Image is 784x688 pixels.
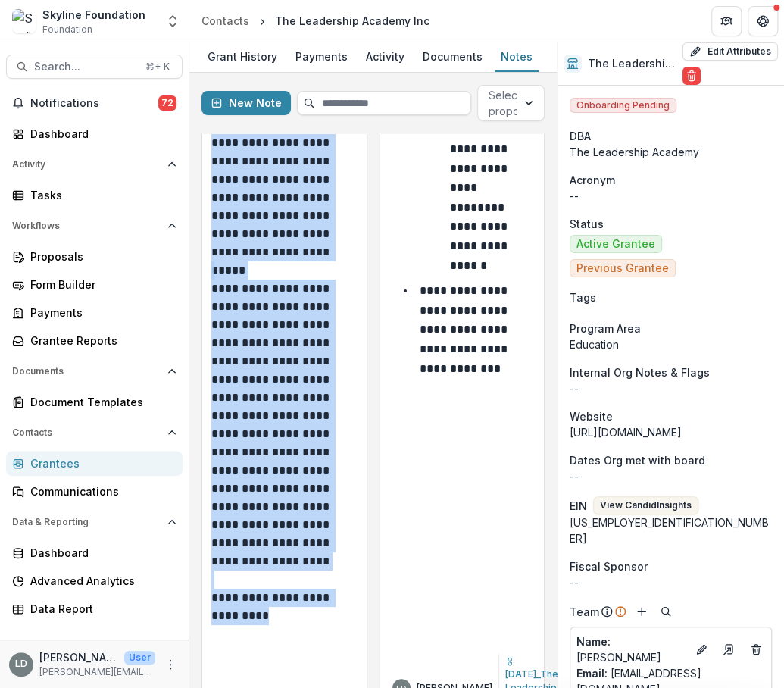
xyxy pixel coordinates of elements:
div: Skyline Foundation [42,7,145,23]
span: Workflows [12,220,161,231]
span: Internal Org Notes & Flags [570,364,710,380]
button: New Note [201,91,291,115]
span: Documents [12,366,161,377]
div: Payments [30,305,170,321]
a: Documents [417,42,489,72]
div: Payments [289,45,354,67]
button: Edit [692,640,711,658]
div: Advanced Analytics [30,573,170,589]
a: Grant History [201,42,283,72]
span: Active Grantee [576,238,655,251]
nav: breadcrumb [195,10,436,32]
div: Communications [30,483,170,499]
div: Dashboard [30,545,170,561]
p: -- [570,380,772,396]
span: Email: [576,667,608,680]
p: EIN [570,498,587,514]
div: [US_EMPLOYER_IDENTIFICATION_NUMBER] [570,514,772,546]
button: Notifications72 [6,91,183,115]
button: Search... [6,55,183,79]
button: Open Activity [6,152,183,177]
div: -- [570,574,772,590]
div: Notes [495,45,539,67]
span: Search... [34,61,136,73]
a: Dashboard [6,540,183,565]
p: Education [570,336,772,352]
div: Activity [360,45,411,67]
div: Grant History [201,45,283,67]
button: Add [633,602,651,621]
a: Payments [6,300,183,325]
a: [URL][DOMAIN_NAME] [570,426,682,439]
p: -- [570,188,772,204]
p: [PERSON_NAME][EMAIL_ADDRESS][DOMAIN_NAME] [39,665,155,679]
p: [PERSON_NAME] [39,649,118,665]
span: Dates Org met with board [570,452,705,468]
span: Name : [576,635,611,648]
a: Data Report [6,596,183,621]
img: Skyline Foundation [12,9,36,33]
span: Website [570,408,613,424]
p: User [124,651,155,665]
p: Team [570,604,599,620]
span: Program Area [570,321,641,336]
a: Document Templates [6,389,183,414]
span: Data & Reporting [12,517,161,527]
button: Open Documents [6,359,183,383]
span: Previous Grantee [576,262,669,275]
div: Grantee Reports [30,333,170,349]
a: Grantee Reports [6,328,183,353]
button: More [161,655,180,674]
div: Proposals [30,249,170,264]
a: Payments [289,42,354,72]
button: View CandidInsights [593,496,698,514]
button: Edit Attributes [682,42,778,61]
button: Open Contacts [6,421,183,445]
button: Open entity switcher [162,6,183,36]
a: Go to contact [717,637,741,661]
div: The Leadership Academy Inc [275,13,429,29]
span: Tags [570,289,596,305]
p: -- [570,468,772,484]
span: Status [570,216,604,232]
div: Contacts [201,13,249,29]
button: Partners [711,6,742,36]
a: Name: [PERSON_NAME] [576,633,686,665]
a: Dashboard [6,121,183,146]
a: Notes [495,42,539,72]
div: Dashboard [30,126,170,142]
h2: The Leadership Academy Inc [588,58,676,70]
span: Onboarding Pending [570,98,676,113]
a: Activity [360,42,411,72]
span: DBA [570,128,591,144]
button: Open Data & Reporting [6,510,183,534]
button: Get Help [748,6,778,36]
button: Deletes [747,640,765,658]
div: Documents [417,45,489,67]
span: Fiscal Sponsor [570,558,648,574]
button: Delete [682,67,701,85]
a: Form Builder [6,272,183,297]
a: Communications [6,479,183,504]
div: The Leadership Academy [570,144,772,160]
div: Form Builder [30,277,170,292]
div: Grantees [30,455,170,471]
span: Activity [12,159,161,170]
span: Notifications [30,97,158,110]
div: Document Templates [30,394,170,410]
span: Acronym [570,172,615,188]
span: 72 [158,95,176,111]
div: Data Report [30,601,170,617]
a: Proposals [6,244,183,269]
span: Foundation [42,23,92,36]
div: ⌘ + K [142,58,173,75]
p: [PERSON_NAME] [576,633,686,665]
a: Advanced Analytics [6,568,183,593]
a: Tasks [6,183,183,208]
a: Grantees [6,451,183,476]
button: Open Workflows [6,214,183,238]
button: Search [657,602,675,621]
div: Tasks [30,187,170,203]
span: Contacts [12,427,161,438]
div: Select proposal [489,87,533,119]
